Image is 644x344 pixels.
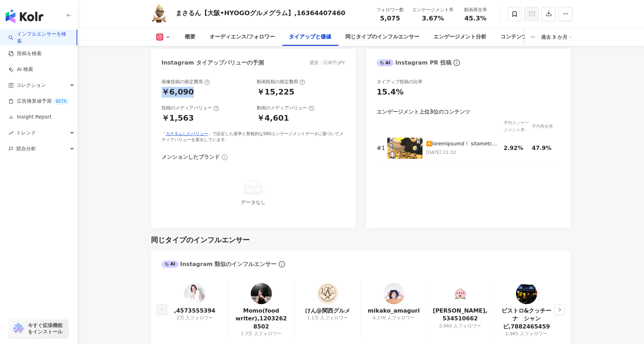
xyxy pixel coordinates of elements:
div: オーディエンス/フォロワー [209,33,275,41]
div: 2,960 人フォロワー [439,323,481,329]
div: ￥1,563 [162,113,194,124]
img: logo [6,9,43,23]
span: info-circle [221,153,229,161]
a: KOL Avatar [317,283,338,307]
div: 動画投稿の推定費用 [257,79,305,85]
a: mikako_amaguri [368,307,420,315]
div: 動画のメディアバリュー [257,105,314,111]
div: AI [377,59,394,66]
div: 同じタイプのインフルエンサー [151,235,250,245]
div: 1,965 人フォロワー [505,331,547,337]
a: chrome extension今すぐ拡張機能をインストール [9,319,68,338]
a: KOL Avatar [516,283,537,307]
div: ◀️loremipsumd！ sitametconsec、adipiscingelitseddoeiusmodt😉 ＼inci3ut／ laboree150d！！ magnaa⬇️ 🔸enima... [426,140,500,147]
div: 「 」で設定した基準と客観的なSNSエンゲージメントデータに基づいてメディアバリューを算出しています。 [162,131,345,143]
a: 投稿を検索 [8,50,42,57]
div: タイアップ投稿の比率 [377,79,423,85]
div: Instagram PR 投稿 [377,59,451,67]
div: タイアップと価値 [289,33,331,41]
div: 同じタイプのインフルエンサー [345,33,419,41]
span: right [558,308,562,312]
img: KOL Avatar [184,283,205,304]
span: info-circle [452,59,461,67]
span: 3.67% [422,15,444,22]
img: KOL Avatar [149,4,170,25]
button: left [157,304,167,315]
div: エンゲージメント分析 [433,33,486,41]
div: 15.4% [377,87,403,98]
div: 過去 3 か月 [541,31,573,43]
a: KOL Avatar [251,283,272,307]
div: 平均再生率 [532,123,560,130]
div: 画像投稿の推定費用 [162,79,210,85]
a: KOL Avatar [383,283,405,307]
a: searchインフルエンサーを検索 [8,31,71,44]
a: けん@関西グルメ [305,307,350,315]
span: 競合分析 [16,141,36,157]
div: エンゲージメント上位3位のコンテンツ [377,108,470,116]
div: ￥4,601 [257,113,289,124]
div: 1.1万 人フォロワー [307,315,348,321]
span: トレンド [16,125,36,141]
div: 投稿のメディアバリュー [162,105,219,111]
a: Insight Report [8,114,51,121]
span: info-circle [278,260,286,268]
div: フォロワー数 [376,6,404,13]
img: ◀️他のグルメ投稿はこちら！ ストーリーで新店舗やグルメ、お出かけ情報など載せてるのでフォローしてチェックしてね😉 ＼オープン３日間／ アサイーボウル３００円！！ 本来はこちら⬇️ 🔸アサイーボ... [387,138,423,159]
div: エンゲージメント率 [412,6,454,13]
span: 5,075 [380,14,400,22]
img: KOL Avatar [450,283,471,304]
div: # 1 [377,144,384,152]
p: [DATE] 21:32 [426,149,500,156]
a: 広告換算値予測BETA [8,98,69,105]
div: Instagram 類似のインフルエンサー [162,260,277,268]
div: 平均エンゲージメント率 [504,119,532,133]
div: Instagram タイアップバリューの予測 [162,59,264,67]
div: 2万 人フォロワー [176,315,213,321]
div: AI [162,261,178,268]
a: ,4573555394 [174,307,215,315]
img: KOL Avatar [317,283,338,304]
div: まさるん【大阪•HYOGOグルメグラム】,16364407460 [176,8,345,17]
div: 動画再生率 [462,6,489,13]
div: メンションしたブランド [162,153,220,161]
div: 2.92% [504,144,528,152]
img: KOL Avatar [383,283,405,304]
div: コンテンツ内容分析 [500,33,548,41]
img: KOL Avatar [251,283,272,304]
a: AI 検索 [8,66,33,73]
button: right [554,304,565,315]
span: rise [8,131,13,135]
div: 1.7万 人フォロワー [241,331,282,337]
a: KOL Avatar [450,283,471,307]
a: ビストロ&クッチーナ シャンピ,7882465459 [499,307,554,331]
a: カスタムしたバリュー [166,131,208,136]
img: chrome extension [11,323,25,334]
span: 今すぐ拡張機能をインストール [28,322,66,335]
div: 概要 [185,33,195,41]
div: ￥6,090 [162,87,194,98]
span: 45.3% [464,15,486,22]
a: [PERSON_NAME],534510662 [433,307,487,323]
div: データなし [164,198,342,206]
span: コレクション [16,77,46,93]
img: KOL Avatar [516,283,537,304]
div: 47.9% [532,144,557,152]
div: 通貨：日本円 JPY [309,60,345,66]
a: KOL Avatar [184,283,205,307]
div: 4,176 人フォロワー [373,315,415,321]
div: ￥15,225 [257,87,294,98]
a: Momo(food writer),12032628502 [234,307,288,331]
